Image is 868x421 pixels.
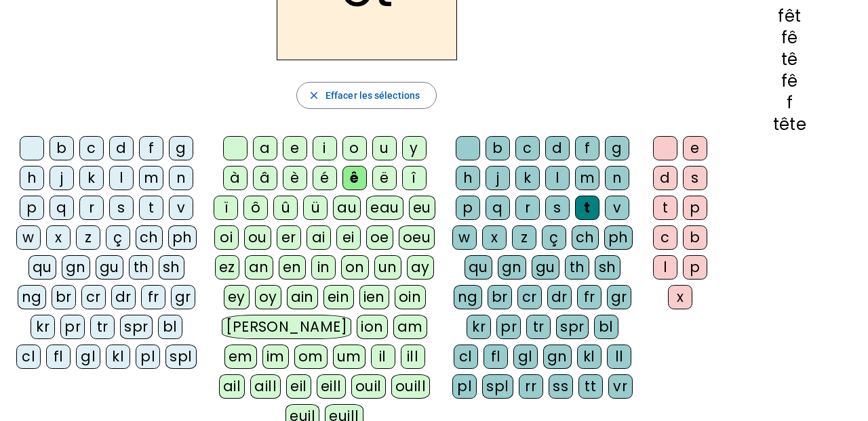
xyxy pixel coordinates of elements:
div: spl [482,374,513,399]
div: en [279,255,306,280]
div: l [653,255,677,280]
div: eil [286,374,311,399]
div: ll [607,345,631,369]
div: é [313,166,337,190]
div: v [605,196,629,220]
div: k [79,166,104,190]
div: c [653,225,677,250]
div: ch [572,225,599,250]
div: bl [594,315,618,339]
div: fr [577,285,601,309]
div: ei [336,225,361,250]
div: gl [76,345,100,369]
div: ay [407,255,434,280]
div: um [333,345,366,369]
div: â [253,166,277,190]
div: dr [547,285,572,309]
div: f [575,136,599,160]
div: e [683,136,707,160]
div: ç [106,225,130,250]
div: dr [111,285,136,309]
div: t [653,196,677,220]
div: er [277,225,301,250]
div: j [486,166,510,190]
div: cr [81,285,106,309]
div: ü [303,196,328,220]
div: l [109,166,134,190]
button: Effacer les sélections [296,82,437,109]
div: pr [60,315,85,339]
div: ç [542,225,566,250]
div: th [565,255,589,280]
div: ill [401,345,425,369]
div: s [683,166,707,190]
div: ai [307,225,331,250]
div: gn [62,255,90,280]
div: v [169,196,193,220]
div: om [294,345,328,369]
div: ng [18,285,46,309]
div: m [139,166,163,190]
div: l [545,166,570,190]
div: ein [323,285,354,309]
div: ï [214,196,238,220]
div: eau [366,196,403,220]
div: c [515,136,540,160]
div: s [545,196,570,220]
div: k [515,166,540,190]
div: ch [136,225,163,250]
div: pr [496,315,521,339]
div: aill [250,374,281,399]
div: x [668,285,692,309]
div: un [374,255,401,280]
div: x [46,225,71,250]
div: spl [165,345,197,369]
div: gn [543,345,572,369]
div: w [16,225,41,250]
div: gn [498,255,526,280]
div: p [683,196,707,220]
div: n [169,166,193,190]
div: bl [158,315,182,339]
div: b [683,225,707,250]
div: rr [519,374,543,399]
div: an [245,255,273,280]
div: ë [372,166,397,190]
div: f [139,136,163,160]
div: on [341,255,369,280]
div: d [109,136,134,160]
div: il [371,345,395,369]
div: spr [120,315,153,339]
div: r [79,196,104,220]
div: g [605,136,629,160]
div: ez [215,255,239,280]
div: im [262,345,289,369]
div: u [372,136,397,160]
div: [PERSON_NAME] [222,315,351,339]
div: gu [96,255,123,280]
div: d [653,166,677,190]
div: tête [733,116,846,133]
div: em [224,345,257,369]
div: br [52,285,76,309]
div: b [50,136,74,160]
div: t [139,196,163,220]
div: q [50,196,74,220]
div: ouil [351,374,386,399]
div: à [223,166,248,190]
div: kr [467,315,491,339]
div: p [683,255,707,280]
div: f [733,95,846,111]
div: in [311,255,336,280]
div: n [605,166,629,190]
div: h [456,166,480,190]
div: g [169,136,193,160]
div: sh [159,255,184,280]
div: cl [16,345,41,369]
div: fê [733,30,846,46]
div: ien [359,285,390,309]
div: i [313,136,337,160]
div: eu [409,196,435,220]
div: oin [395,285,426,309]
div: z [512,225,536,250]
